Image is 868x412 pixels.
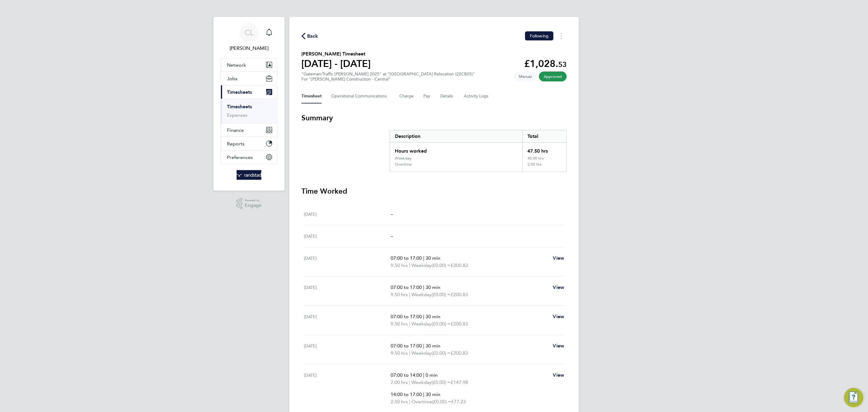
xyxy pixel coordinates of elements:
button: Timesheet [301,89,322,103]
div: [DATE] [304,284,391,298]
h1: [DATE] - [DATE] [301,58,371,70]
span: 9.50 hrs [391,321,408,327]
span: View [553,343,564,349]
span: | [409,350,410,356]
a: View [553,372,564,379]
span: Following [530,33,549,39]
span: 2.50 hrs [391,399,408,404]
span: | [423,372,424,378]
div: 47.50 hrs [522,143,566,156]
div: [DATE] [304,372,391,405]
button: Operational Communications [331,89,390,103]
div: [DATE] [304,313,391,328]
button: Finance [221,123,277,137]
span: 07:00 to 17:00 [391,343,422,349]
a: Timesheets [227,104,252,109]
button: Reports [221,137,277,150]
span: | [423,314,424,319]
button: Timesheets [221,85,277,99]
a: CL[PERSON_NAME] [221,23,277,52]
div: Overtime [395,162,412,167]
span: (£0.00) = [432,350,451,356]
span: Weekday [411,291,432,298]
span: | [409,321,410,327]
span: | [423,391,424,397]
div: Description [390,130,522,142]
button: Jobs [221,72,277,85]
h3: Summary [301,113,567,123]
span: 30 min [426,314,440,319]
span: Weekday [411,320,432,328]
span: View [553,284,564,290]
span: (£0.00) = [432,292,451,297]
span: | [409,379,410,385]
div: Weekday [395,156,412,161]
a: Powered byEngage [236,198,262,209]
button: Engage Resource Center [844,388,863,407]
span: Charlotte Lockeridge [221,45,277,52]
span: £147.98 [451,379,468,385]
button: Network [221,58,277,71]
div: "Gateman/Traffic [PERSON_NAME] 2025" at "[GEOGRAPHIC_DATA] Relocation (22CB05)" [301,71,475,82]
span: View [553,314,564,319]
h3: Time Worked [301,186,567,196]
div: [DATE] [304,255,391,269]
span: Overtime [411,398,432,405]
a: View [553,313,564,320]
a: View [553,255,564,262]
span: Powered by [245,198,262,203]
span: £200.83 [451,262,468,268]
span: £77.23 [451,399,466,404]
a: View [553,284,564,291]
span: Timesheets [227,89,252,95]
span: | [409,262,410,268]
div: 45.00 hrs [522,156,566,162]
div: [DATE] [304,211,391,218]
button: Back [301,32,318,40]
span: Back [307,33,318,40]
span: | [409,399,410,404]
span: 0 min [426,372,438,378]
span: 30 min [426,343,440,349]
button: Activity Logs [464,89,489,103]
button: Preferences [221,151,277,164]
span: 9.50 hrs [391,292,408,297]
span: 07:00 to 17:00 [391,314,422,319]
span: This timesheet was manually created. [514,71,536,81]
span: 7.00 hrs [391,379,408,385]
span: 07:00 to 17:00 [391,255,422,261]
div: Hours worked [390,143,522,156]
button: Details [440,89,454,103]
h2: [PERSON_NAME] Timesheet [301,50,371,58]
div: [DATE] [304,233,391,240]
a: Go to home page [221,170,277,180]
span: | [409,292,410,297]
span: View [553,372,564,378]
a: Expenses [227,112,247,118]
button: Charge [399,89,414,103]
div: [DATE] [304,342,391,357]
div: For "[PERSON_NAME] Construction - Central" [301,77,475,82]
span: Jobs [227,76,237,81]
span: This timesheet has been approved. [539,71,567,81]
span: | [423,255,424,261]
nav: Main navigation [213,17,285,191]
span: | [423,343,424,349]
div: 2.50 hrs [522,162,566,172]
span: Finance [227,127,244,133]
img: randstad-logo-retina.png [237,170,262,180]
span: 14:00 to 17:00 [391,391,422,397]
span: Engage [245,203,262,208]
button: Pay [423,89,431,103]
span: (£0.00) = [432,379,451,385]
span: Reports [227,141,244,147]
span: Preferences [227,154,253,160]
span: CL [245,29,253,36]
span: Weekday [411,379,432,386]
a: View [553,342,564,350]
span: £200.83 [451,321,468,327]
span: 30 min [426,255,440,261]
button: Following [525,31,553,40]
span: 30 min [426,391,440,397]
span: 9.50 hrs [391,262,408,268]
